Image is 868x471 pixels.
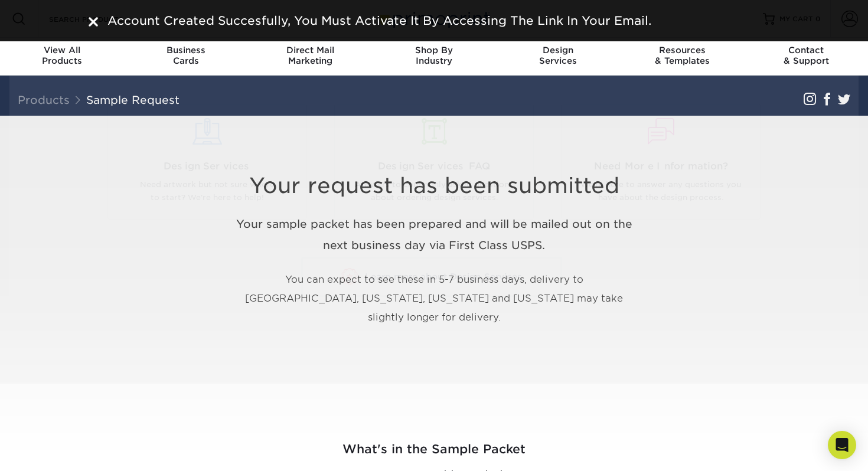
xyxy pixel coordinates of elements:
a: Learn more about Design Services [301,257,562,297]
span: Design Services [117,159,298,174]
p: Need artwork but not sure where to start? We're here to help! [117,178,298,205]
div: Industry [372,45,496,66]
span: Need More Information? [570,159,751,174]
span: Learn more about Design Services [365,272,522,282]
a: Shop ByIndustry [372,38,496,76]
span: Design [496,45,620,55]
span: Shop By [372,45,496,55]
a: Design Services FAQ Answers to commonly asked questions about ordering design services. [329,104,539,220]
img: close [89,17,98,27]
span: Resources [620,45,744,55]
span: Contact [744,45,868,55]
div: Marketing [248,45,372,66]
p: We're here to answer any questions you have about the design process. [570,178,751,205]
div: Services [496,45,620,66]
div: Open Intercom Messenger [828,431,856,459]
a: Direct MailMarketing [248,38,372,76]
span: Direct Mail [248,45,372,55]
a: Resources& Templates [620,38,744,76]
div: & Templates [620,45,744,66]
div: Cards [124,45,248,66]
a: Design Services Need artwork but not sure where to start? We're here to help! [103,104,312,220]
div: & Support [744,45,868,66]
span: Design Services FAQ [344,159,524,174]
a: Contact& Support [744,38,868,76]
span: Account Created Succesfully, You Must Activate It By Accessing The Link In Your Email. [107,14,651,28]
span: Business [124,45,248,55]
p: Answers to commonly asked questions about ordering design services. [344,178,524,205]
a: DesignServices [496,38,620,76]
a: BusinessCards [124,38,248,76]
a: Need More Information? We're here to answer any questions you have about the design process. [556,104,765,220]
